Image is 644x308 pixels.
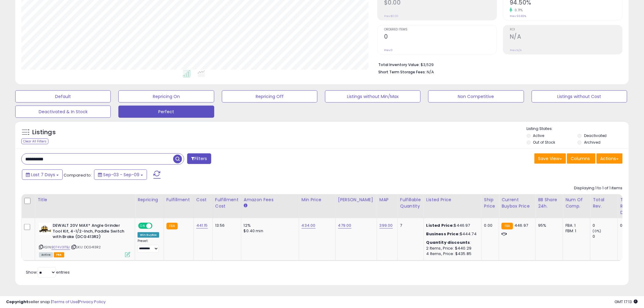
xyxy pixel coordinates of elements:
[384,14,398,18] small: Prev: $0.00
[53,223,127,241] b: DEWALT 20V MAX* Angle Grinder Tool Kit, 4-1/2-Inch, Paddle Switch with Brake (DCG413R2)
[593,229,601,233] small: (0%)
[6,299,106,305] div: seller snap | |
[426,231,477,237] div: $444.74
[615,299,638,305] span: 2025-09-17 17:13 GMT
[244,228,294,234] div: $0.40 min
[380,197,395,203] div: MAP
[426,197,479,203] div: Listed Price
[52,299,78,305] a: Terms of Use
[94,170,147,180] button: Sep-03 - Sep-09
[138,197,161,203] div: Repricing
[593,197,615,209] div: Total Rev.
[22,170,63,180] button: Last 7 Days
[103,172,139,178] span: Sep-03 - Sep-09
[39,223,130,257] div: ASIN:
[510,33,622,41] h2: N/A
[64,172,92,178] span: Compared to:
[37,197,132,203] div: Title
[510,14,526,18] small: Prev: 93.83%
[15,106,111,118] button: Deactivated & In Stock
[32,128,56,137] h5: Listings
[593,223,618,228] div: 0
[31,172,55,178] span: Last 7 Days
[513,8,523,12] small: 0.71%
[484,197,496,209] div: Ship Price
[533,133,544,138] label: Active
[567,153,596,164] button: Columns
[15,90,111,103] button: Default
[597,153,623,164] button: Actions
[54,252,64,257] span: FBA
[400,197,421,209] div: Fulfillable Quantity
[426,222,454,228] b: Listed Price:
[533,140,555,145] label: Out of Stock
[302,222,316,229] a: 434.00
[325,90,421,103] button: Listings without Min/Max
[571,156,590,162] span: Columns
[620,197,632,216] div: Total Rev. Diff.
[426,223,477,228] div: $446.97
[428,90,524,103] button: Non Competitive
[152,223,161,229] span: OFF
[532,90,627,103] button: Listings without Cost
[380,222,393,229] a: 399.00
[620,223,630,228] div: 0.00
[139,223,146,229] span: ON
[527,126,629,132] p: Listing States:
[510,48,522,52] small: Prev: N/A
[378,69,426,75] b: Short Term Storage Fees:
[502,197,533,209] div: Current Buybox Price
[196,222,208,229] a: 441.15
[510,28,622,31] span: ROI
[584,140,600,145] label: Archived
[215,223,236,228] div: 13.56
[166,223,178,229] small: FBA
[426,246,477,251] div: 2 Items, Price: $440.29
[384,48,393,52] small: Prev: 0
[222,90,317,103] button: Repricing Off
[196,197,210,203] div: Cost
[244,223,294,228] div: 12%
[79,299,106,305] a: Privacy Policy
[426,251,477,257] div: 4 Items, Price: $435.85
[426,240,470,245] b: Quantity discounts
[426,231,460,237] b: Business Price:
[593,234,618,239] div: 0
[39,252,53,257] span: All listings currently available for purchase on Amazon
[215,197,239,209] div: Fulfillment Cost
[515,222,528,228] span: 446.97
[400,223,419,228] div: 7
[538,223,558,228] div: 95%
[534,153,566,164] button: Save View
[384,33,497,41] h2: 0
[338,197,374,203] div: [PERSON_NAME]
[39,223,51,235] img: 31fsscZrE1L._SL40_.jpg
[187,153,211,164] button: Filters
[6,299,28,305] strong: Copyright
[378,61,618,68] li: $3,529
[244,197,296,203] div: Amazon Fees
[427,69,434,75] span: N/A
[51,245,70,250] a: B074V31TBJ
[426,240,477,245] div: :
[118,106,214,118] button: Perfect
[244,203,247,208] small: Amazon Fees.
[118,90,214,103] button: Repricing On
[338,222,352,229] a: 479.00
[21,138,48,144] div: Clear All Filters
[138,239,159,253] div: Preset:
[574,185,623,191] div: Displaying 1 to 1 of 1 items
[71,245,101,250] span: | SKU: DCG413R2
[378,62,420,67] b: Total Inventory Value:
[538,197,560,209] div: BB Share 24h.
[565,197,588,209] div: Num of Comp.
[484,223,494,228] div: 0.00
[166,197,191,203] div: Fulfillment
[584,133,607,138] label: Deactivated
[565,228,586,234] div: FBM: 1
[138,232,159,238] div: Win BuyBox
[565,223,586,228] div: FBA: 1
[384,28,497,31] span: Ordered Items
[26,269,70,275] span: Show: entries
[502,223,513,229] small: FBA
